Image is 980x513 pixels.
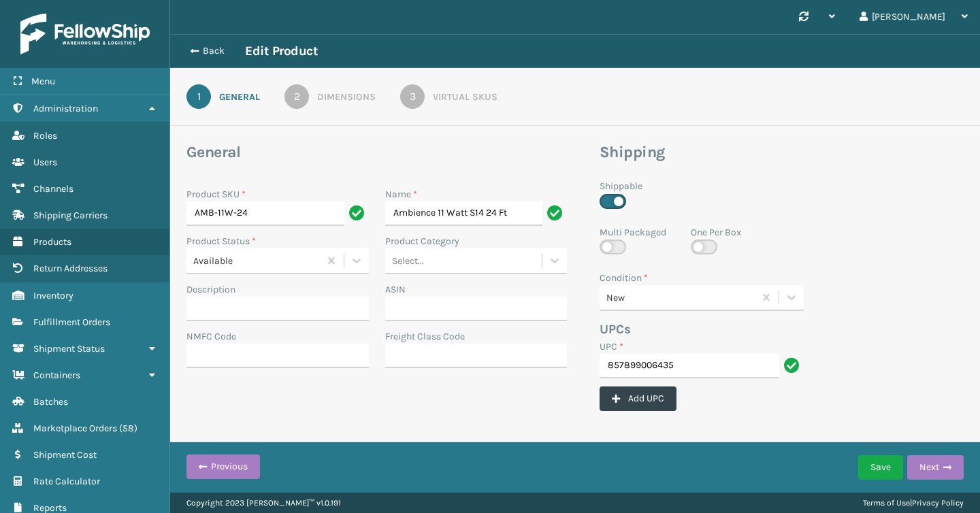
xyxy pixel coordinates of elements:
[392,254,424,268] div: Select...
[33,476,100,487] span: Rate Calculator
[33,369,80,381] span: Containers
[907,455,964,480] button: Next
[600,179,642,193] label: Shippable
[31,76,55,87] span: Menu
[863,498,910,508] a: Terms of Use
[863,493,964,513] div: |
[186,142,567,163] h3: General
[186,329,236,344] label: NMFC Code
[858,455,903,480] button: Save
[385,329,465,344] label: Freight Class Code
[433,90,497,104] div: Virtual SKUs
[33,183,73,195] span: Channels
[33,343,105,354] span: Shipment Status
[33,396,68,408] span: Batches
[33,449,97,461] span: Shipment Cost
[33,210,108,221] span: Shipping Carriers
[33,423,117,434] span: Marketplace Orders
[20,14,150,54] img: logo
[317,90,376,104] div: Dimensions
[33,316,110,328] span: Fulfillment Orders
[691,225,741,239] label: One Per Box
[219,90,260,104] div: General
[182,45,245,57] button: Back
[186,187,246,201] label: Product SKU
[284,84,309,109] div: 2
[600,271,648,285] label: Condition
[186,234,256,248] label: Product Status
[33,290,73,301] span: Inventory
[33,236,71,248] span: Products
[245,43,318,59] h3: Edit Product
[186,84,211,109] div: 1
[606,291,755,305] div: New
[600,340,623,354] label: UPC
[186,454,260,479] button: Previous
[600,322,631,337] b: UPCs
[385,234,459,248] label: Product Category
[400,84,425,109] div: 3
[600,225,666,239] label: Multi Packaged
[385,187,417,201] label: Name
[119,423,137,434] span: ( 58 )
[33,103,98,114] span: Administration
[600,386,676,411] button: Add UPC
[33,130,57,142] span: Roles
[912,498,964,508] a: Privacy Policy
[193,254,321,268] div: Available
[600,142,914,163] h3: Shipping
[186,493,341,513] p: Copyright 2023 [PERSON_NAME]™ v 1.0.191
[33,263,108,274] span: Return Addresses
[33,156,57,168] span: Users
[186,282,235,297] label: Description
[385,282,406,297] label: ASIN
